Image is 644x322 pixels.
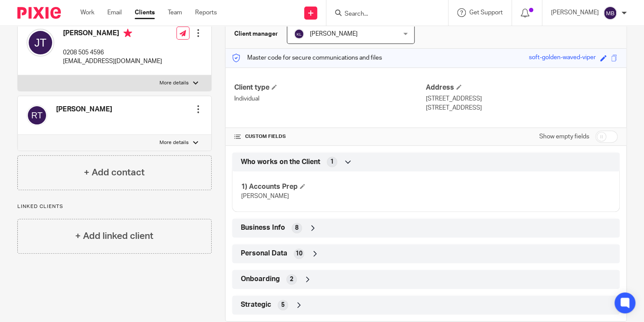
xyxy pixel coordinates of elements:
[241,193,289,199] span: [PERSON_NAME]
[107,8,122,17] a: Email
[232,54,382,62] p: Master code for secure communications and files
[123,29,132,37] i: Primary
[159,139,189,146] p: More details
[63,48,162,57] p: 0208 505 4596
[234,94,426,103] p: Individual
[603,6,617,20] img: svg%3E
[234,133,426,140] h4: CUSTOM FIELDS
[344,10,422,18] input: Search
[294,29,304,39] img: svg%3E
[241,182,426,191] h4: 1) Accounts Prep
[159,80,189,87] p: More details
[195,8,217,17] a: Reports
[469,10,503,16] span: Get Support
[551,8,599,17] p: [PERSON_NAME]
[234,30,278,38] h3: Client manager
[539,132,589,141] label: Show empty fields
[17,7,61,19] img: Pixie
[27,105,47,126] img: svg%3E
[426,94,617,103] p: [STREET_ADDRESS]
[330,158,334,166] span: 1
[17,203,212,210] p: Linked clients
[241,275,280,284] span: Onboarding
[241,300,271,309] span: Strategic
[241,223,285,232] span: Business Info
[27,29,54,57] img: svg%3E
[63,57,162,66] p: [EMAIL_ADDRESS][DOMAIN_NAME]
[241,158,320,167] span: Who works on the Client
[295,249,302,258] span: 10
[56,105,112,114] h4: [PERSON_NAME]
[426,104,617,112] p: [STREET_ADDRESS]
[63,29,162,40] h4: [PERSON_NAME]
[241,249,287,258] span: Personal Data
[281,301,285,309] span: 5
[295,224,299,232] span: 8
[310,31,358,37] span: [PERSON_NAME]
[80,8,94,17] a: Work
[135,8,155,17] a: Clients
[290,275,293,284] span: 2
[75,229,153,243] h4: + Add linked client
[234,83,426,92] h4: Client type
[84,166,145,179] h4: + Add contact
[529,53,596,63] div: soft-golden-waved-viper
[426,83,617,92] h4: Address
[168,8,182,17] a: Team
